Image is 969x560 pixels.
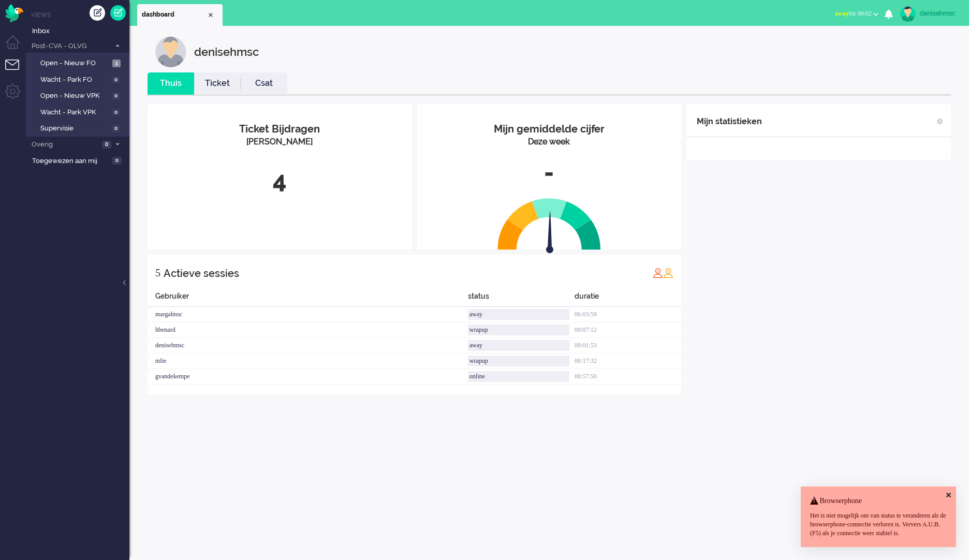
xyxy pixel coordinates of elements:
[40,108,109,117] span: Wacht - Park VPK
[920,8,959,19] div: denisehmsc
[155,36,186,67] img: customer.svg
[30,122,128,134] a: Supervisie 0
[468,325,569,335] div: wrapup
[40,91,109,101] span: Open - Nieuw VPK
[575,338,681,353] div: 00:01:53
[40,58,110,68] span: Open - Nieuw FO
[155,122,404,137] div: Ticket Bijdragen
[425,122,674,137] div: Mijn gemiddelde cijfer
[155,136,404,148] div: [PERSON_NAME]
[5,7,23,14] a: Omnidesk
[30,140,99,150] span: Overig
[30,73,128,85] a: Wacht - Park FO 0
[32,26,129,36] span: Inbox
[32,156,109,166] span: Toegewezen aan mij
[30,25,129,36] a: Inbox
[829,6,885,21] button: awayfor 00:02
[575,307,681,322] div: 06:03:59
[468,340,569,351] div: away
[111,109,121,116] span: 0
[5,60,28,83] li: Tickets menu
[898,6,959,22] a: denisehmsc
[111,125,121,132] span: 0
[111,76,121,84] span: 0
[5,84,28,107] li: Admin menu
[5,35,28,58] li: Dashboard menu
[148,78,194,90] a: Thuis
[148,369,468,385] div: gvandekempe
[155,262,160,283] div: 5
[102,141,111,149] span: 0
[148,353,468,369] div: mlie
[425,156,674,190] div: -
[241,78,287,90] a: Csat
[30,106,128,117] a: Wacht - Park VPK 0
[194,78,241,90] a: Ticket
[110,5,126,21] a: Quick Ticket
[835,10,849,17] span: away
[137,4,223,26] li: Dashboard
[900,6,916,22] img: avatar
[30,41,110,51] span: Post-CVA - OLVG
[148,307,468,322] div: margalmsc
[148,322,468,338] div: hbenard
[5,4,23,22] img: flow_omnibird.svg
[148,291,468,307] div: Gebruiker
[155,164,404,198] div: 4
[40,75,109,85] span: Wacht - Park FO
[425,136,674,148] div: Deze week
[468,356,569,366] div: wrapup
[148,72,194,95] li: Thuis
[468,371,569,382] div: online
[31,10,129,19] li: Views
[207,11,215,19] div: Close tab
[194,36,259,67] div: denisehmsc
[575,322,681,338] div: 00:07:12
[30,57,128,68] a: Open - Nieuw FO 1
[575,369,681,385] div: 00:57:50
[497,198,601,250] img: semi_circle.svg
[663,268,673,278] img: profile_orange.svg
[112,157,122,165] span: 0
[468,309,569,320] div: away
[810,511,947,538] div: Het is niet mogelijk om van status te veranderen als de browserphone-connectie verloren is. Verve...
[30,155,129,166] a: Toegewezen aan mij 0
[810,497,947,505] h4: Browserphone
[835,10,872,17] span: for 00:02
[30,90,128,101] a: Open - Nieuw VPK 0
[697,111,762,132] div: Mijn statistieken
[575,353,681,369] div: 00:17:32
[194,72,241,95] li: Ticket
[829,3,885,26] li: awayfor 00:02
[527,211,572,256] img: arrow.svg
[112,60,121,67] span: 1
[142,10,207,19] span: dashboard
[468,291,575,307] div: status
[40,124,109,134] span: Supervisie
[653,268,663,278] img: profile_red.svg
[575,291,681,307] div: duratie
[111,92,121,100] span: 0
[241,72,287,95] li: Csat
[164,263,239,284] div: Actieve sessies
[90,5,105,21] div: Creëer ticket
[148,338,468,353] div: denisehmsc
